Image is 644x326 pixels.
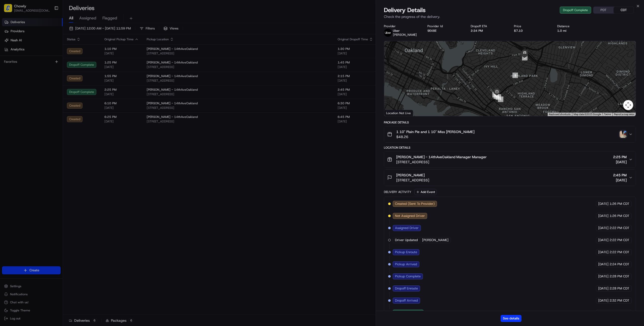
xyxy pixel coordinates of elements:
[384,146,636,150] div: Location Details
[610,250,629,254] span: 2:22 PM CDT
[598,238,609,242] span: [DATE]
[598,298,609,303] span: [DATE]
[384,126,636,142] button: 1 10" Plain Pie and 1 10" Miss [PERSON_NAME]$48.26photo_proof_of_delivery image
[613,154,627,159] span: 2:25 PM
[610,298,629,303] span: 2:32 PM CDT
[395,274,421,279] span: Pickup Complete
[614,113,634,116] a: Report a map error
[610,262,629,267] span: 2:24 PM CDT
[598,250,609,254] span: [DATE]
[604,113,611,116] a: Terms (opens in new tab)
[395,250,417,254] span: Pickup Enroute
[396,173,425,178] span: [PERSON_NAME]
[384,120,636,124] div: Package Details
[598,226,609,230] span: [DATE]
[384,29,392,37] img: uber-new-logo.jpeg
[385,110,402,116] img: Google
[512,73,518,78] div: 5
[13,32,83,38] input: Clear
[384,190,411,194] div: Delivery Activity
[43,74,47,78] div: 💻
[492,92,498,97] div: 4
[395,202,435,206] span: Created (Sent To Provider)
[395,238,418,242] span: Driver Updated
[395,226,419,230] span: Assigned Driver
[427,24,463,28] div: Provider Id
[598,202,609,206] span: [DATE]
[414,189,437,195] button: Add Event
[395,286,418,291] span: Dropoff Enroute
[549,113,571,116] button: Keyboard shortcuts
[396,134,474,139] span: $48.26
[613,178,627,183] span: [DATE]
[41,71,83,80] a: 💻API Documentation
[598,262,609,267] span: [DATE]
[384,14,636,19] p: Check the progress of the delivery.
[610,274,629,279] span: 2:28 PM CDT
[384,6,426,14] span: Delivery Details
[385,110,402,116] a: Open this area in Google Maps (opens a new window)
[384,110,413,116] div: Location Not Live
[3,71,41,80] a: 📗Knowledge Base
[395,310,421,315] span: Dropoff Complete
[623,100,633,110] button: Map camera controls
[396,159,487,165] span: [STREET_ADDRESS]
[501,315,521,322] button: See details
[620,131,627,138] img: photo_proof_of_delivery image
[5,20,92,28] p: Welcome 👋
[422,238,449,242] span: [PERSON_NAME]
[5,48,14,57] img: 1736555255976-a54dd68f-1ca7-489b-9aae-adbdc363a1c4
[396,154,487,159] span: [PERSON_NAME] - 14thAveOakland Manager Manager
[514,29,549,33] div: $7.10
[593,7,614,13] button: PDT
[427,29,436,33] button: 9E48E
[396,129,474,134] span: 1 10" Plain Pie and 1 10" Miss [PERSON_NAME]
[17,53,64,57] div: We're available if you need us!
[471,24,506,28] div: Dropoff ETA
[557,29,592,33] div: 1.0 mi
[610,286,629,291] span: 2:28 PM CDT
[384,151,636,168] button: [PERSON_NAME] - 14thAveOakland Manager Manager[STREET_ADDRESS]2:25 PM[DATE]
[613,159,627,165] span: [DATE]
[614,7,634,13] button: CDT
[396,178,429,183] span: [STREET_ADDRESS]
[10,73,38,78] span: Knowledge Base
[610,238,629,242] span: 2:22 PM CDT
[384,170,636,186] button: [PERSON_NAME][STREET_ADDRESS]2:45 PM[DATE]
[514,24,549,28] div: Price
[395,262,417,267] span: Pickup Arrived
[471,29,506,33] div: 2:34 PM
[395,214,425,218] span: Not Assigned Driver
[574,113,601,116] span: Map data ©2025 Google
[384,24,419,28] div: Provider
[48,73,81,78] span: API Documentation
[610,202,629,206] span: 1:26 PM CDT
[598,286,609,291] span: [DATE]
[393,29,400,33] span: Uber
[610,310,629,315] span: 2:34 PM CDT
[393,33,417,37] span: [PERSON_NAME]
[598,274,609,279] span: [DATE]
[17,48,83,53] div: Start new chat
[86,50,92,56] button: Start new chat
[5,5,15,15] img: Nash
[610,226,629,230] span: 2:22 PM CDT
[35,85,61,89] a: Powered byPylon
[598,310,609,315] span: [DATE]
[610,214,629,218] span: 1:26 PM CDT
[598,214,609,218] span: [DATE]
[395,298,418,303] span: Dropoff Arrived
[5,74,9,78] div: 📗
[50,85,61,89] span: Pylon
[613,173,627,178] span: 2:45 PM
[557,24,592,28] div: Distance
